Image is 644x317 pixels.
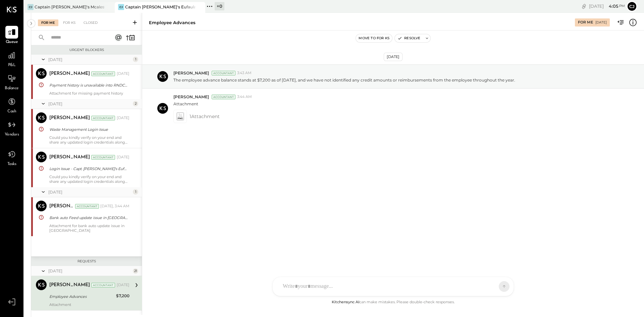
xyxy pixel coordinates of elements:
[149,19,196,26] div: Employee Advances
[49,174,129,184] div: Could you kindly verify on your end and share any updated login credentials along with the link t...
[116,293,129,299] div: $7,200
[173,94,209,100] span: [PERSON_NAME]
[0,95,23,115] a: Cash
[125,4,195,10] div: Captain [PERSON_NAME]'s Eufaula
[35,4,105,10] div: Captain [PERSON_NAME]'s Mcalestar
[589,3,625,9] div: [DATE]
[49,214,127,221] div: Bank auto Feed update issue in [GEOGRAPHIC_DATA]
[91,116,115,120] div: Accountant
[117,115,129,121] div: [DATE]
[0,26,23,45] a: Queue
[5,132,19,138] span: Vendors
[49,223,129,233] div: Attachment for bank auto update issue in [GEOGRAPHIC_DATA]
[49,203,74,210] div: [PERSON_NAME]
[91,71,115,76] div: Accountant
[133,268,138,274] div: 21
[49,82,127,89] div: Payment history is unavailable into RNDC portal
[395,34,423,42] button: Resolve
[0,49,23,68] a: P&L
[28,4,34,10] div: CJ
[173,77,515,83] p: The employee advance balance stands at $7,200 as of [DATE], and we have not identified any credit...
[173,101,198,107] p: Attachment
[237,70,252,76] span: 3:43 AM
[49,154,90,161] div: [PERSON_NAME]
[237,94,252,100] span: 3:44 AM
[49,115,90,121] div: [PERSON_NAME]
[627,1,637,12] button: CJ
[38,19,58,26] div: For Me
[48,189,131,195] div: [DATE]
[75,204,99,209] div: Accountant
[215,2,224,10] div: + 0
[133,189,138,195] div: 1
[49,165,127,172] div: Login Issue - Capt. [PERSON_NAME]'s Eufaula- Webstaurant Store
[49,302,129,307] div: Attachment
[100,204,129,209] div: [DATE], 3:44 AM
[384,53,402,61] div: [DATE]
[6,39,18,45] span: Queue
[118,4,124,10] div: CJ
[581,3,587,10] div: copy link
[117,71,129,76] div: [DATE]
[117,155,129,160] div: [DATE]
[212,71,235,75] div: Accountant
[49,126,127,133] div: Waste Management Login Issue
[49,282,90,288] div: [PERSON_NAME]
[91,283,115,287] div: Accountant
[595,20,607,25] div: [DATE]
[48,101,131,107] div: [DATE]
[212,95,235,99] div: Accountant
[356,34,392,42] button: Move to for ks
[48,57,131,62] div: [DATE]
[133,101,138,106] div: 2
[7,109,16,115] span: Cash
[48,268,131,274] div: [DATE]
[133,57,138,62] div: 1
[35,48,139,52] div: Urgent Blockers
[49,91,129,96] div: Attachment for missing payment history
[60,19,79,26] div: For KS
[190,110,220,123] span: 1 Attachment
[117,282,129,288] div: [DATE]
[0,148,23,167] a: Tasks
[7,161,16,167] span: Tasks
[91,155,115,160] div: Accountant
[0,72,23,92] a: Balance
[80,19,101,26] div: Closed
[49,135,129,145] div: Could you kindly verify on your end and share any updated login credentials along with the link t...
[8,62,16,68] span: P&L
[578,20,593,25] div: For Me
[173,70,209,76] span: [PERSON_NAME]
[35,259,139,264] div: Requests
[0,118,23,138] a: Vendors
[49,70,90,77] div: [PERSON_NAME]
[5,86,19,92] span: Balance
[49,293,114,300] div: Employee Advances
